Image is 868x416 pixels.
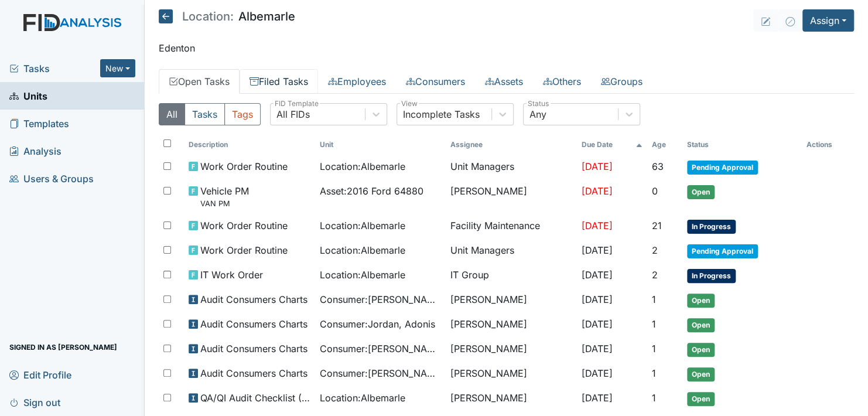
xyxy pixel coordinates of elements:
td: IT Group [446,263,576,288]
th: Toggle SortBy [576,135,647,155]
span: 1 [652,367,656,379]
span: 1 [652,294,656,305]
span: Users & Groups [9,169,94,187]
div: Incomplete Tasks [403,107,480,121]
button: Tags [224,103,261,125]
span: Signed in as [PERSON_NAME] [9,338,117,356]
td: Unit Managers [446,238,576,263]
span: Sign out [9,393,60,411]
span: Pending Approval [687,244,758,258]
span: Vehicle PM VAN PM [200,184,249,209]
span: 1 [652,392,656,404]
span: Open [687,318,715,332]
a: Employees [318,69,396,94]
span: [DATE] [581,343,612,354]
span: Consumer : Jordan, Adonis [320,317,435,331]
td: Facility Maintenance [446,214,576,238]
span: 21 [652,220,662,231]
small: VAN PM [200,198,249,209]
a: Others [533,69,591,94]
span: Open [687,392,715,406]
span: Audit Consumers Charts [200,292,307,306]
span: [DATE] [581,220,612,231]
th: Toggle SortBy [315,135,446,155]
span: Templates [9,114,69,132]
span: In Progress [687,269,736,283]
span: Asset : 2016 Ford 64880 [320,184,423,198]
button: Assign [802,9,854,32]
span: Open [687,343,715,357]
button: All [159,103,185,125]
span: [DATE] [581,318,612,330]
p: Edenton [159,41,854,55]
span: Pending Approval [687,161,758,175]
div: Any [529,107,546,121]
a: Groups [591,69,652,94]
input: Toggle All Rows Selected [163,139,171,147]
span: Consumer : [PERSON_NAME] [320,366,441,380]
th: Assignee [446,135,576,155]
a: Filed Tasks [240,69,318,94]
a: Consumers [396,69,475,94]
span: Location : Albemarle [320,159,405,173]
button: New [100,59,135,77]
span: 2 [652,269,658,281]
span: 2 [652,244,658,256]
h5: Albemarle [159,9,295,23]
span: IT Work Order [200,268,263,282]
a: Assets [475,69,533,94]
span: Work Order Routine [200,159,288,173]
span: [DATE] [581,269,612,281]
span: Consumer : [PERSON_NAME][GEOGRAPHIC_DATA] [320,292,441,306]
th: Toggle SortBy [647,135,682,155]
span: 63 [652,161,664,172]
span: Open [687,185,715,199]
td: [PERSON_NAME] [446,312,576,337]
a: Tasks [9,62,100,76]
span: Open [687,367,715,381]
td: [PERSON_NAME] [446,337,576,362]
td: [PERSON_NAME] [446,386,576,411]
span: [DATE] [581,294,612,305]
span: Location : Albemarle [320,219,405,233]
span: 1 [652,343,656,354]
th: Toggle SortBy [184,135,315,155]
span: Consumer : [PERSON_NAME] [320,342,441,356]
span: 1 [652,318,656,330]
span: Audit Consumers Charts [200,342,307,356]
td: Unit Managers [446,155,576,179]
span: In Progress [687,220,736,234]
div: Type filter [159,103,261,125]
span: Edit Profile [9,366,71,384]
span: Location : Albemarle [320,243,405,257]
span: 0 [652,185,658,197]
td: [PERSON_NAME] [446,179,576,214]
button: Tasks [184,103,225,125]
a: Open Tasks [159,69,240,94]
span: Audit Consumers Charts [200,366,307,380]
th: Toggle SortBy [682,135,802,155]
th: Actions [802,135,854,155]
span: Location : Albemarle [320,268,405,282]
span: Location: [182,11,234,22]
span: Location : Albemarle [320,391,405,405]
span: Work Order Routine [200,243,288,257]
span: Audit Consumers Charts [200,317,307,331]
span: [DATE] [581,392,612,404]
td: [PERSON_NAME] [446,362,576,386]
span: Open [687,294,715,308]
span: [DATE] [581,244,612,256]
span: Units [9,87,47,105]
span: [DATE] [581,185,612,197]
span: Analysis [9,142,61,160]
span: QA/QI Audit Checklist (ICF) [200,391,310,405]
span: [DATE] [581,161,612,172]
div: All FIDs [276,107,310,121]
span: [DATE] [581,367,612,379]
span: Work Order Routine [200,219,288,233]
td: [PERSON_NAME] [446,288,576,312]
